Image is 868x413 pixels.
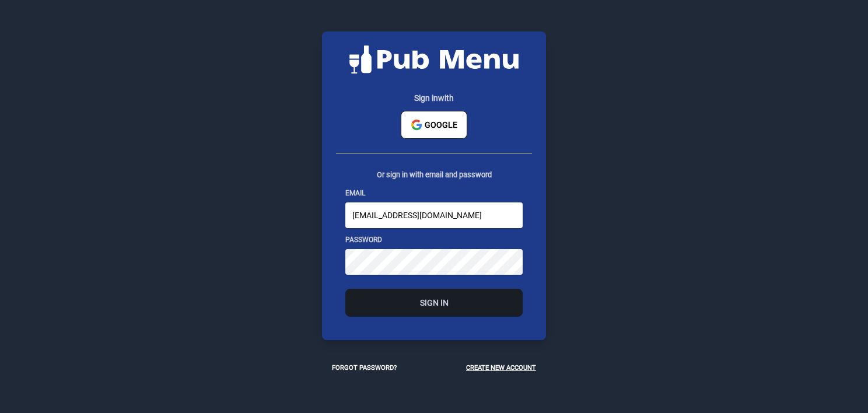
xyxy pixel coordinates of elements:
[345,188,523,198] label: Email
[345,202,523,228] input: Email
[466,364,536,372] small: Create new account
[411,119,422,131] img: Sign in with google
[336,45,532,73] img: Pub Menu
[322,354,407,382] button: Forgot password?
[332,364,397,372] small: Forgot password?
[345,289,523,317] button: Sign In
[401,111,467,139] button: Google
[345,235,523,244] label: Password
[336,92,532,104] h6: Sign in with
[377,170,492,179] small: Or sign in with email and password
[456,354,546,382] button: Create new account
